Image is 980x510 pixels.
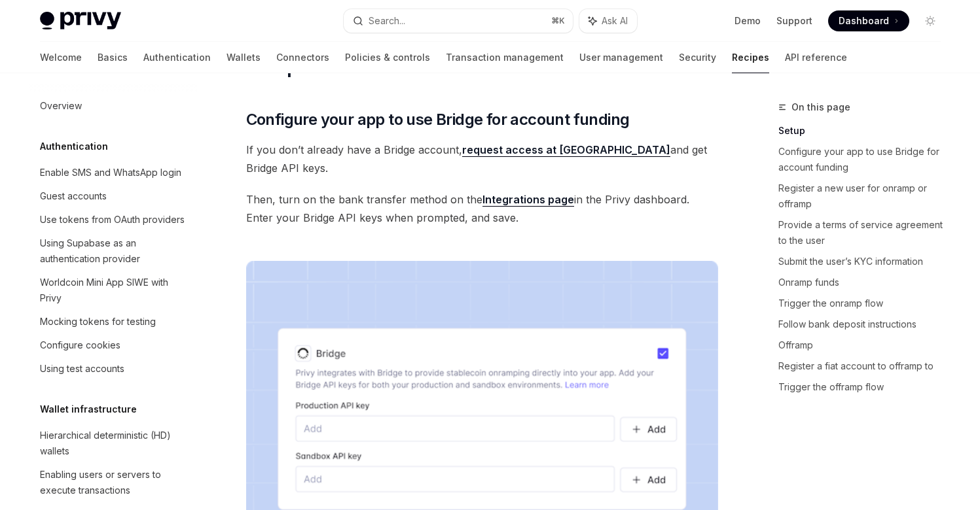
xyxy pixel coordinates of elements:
[29,94,197,118] a: Overview
[791,99,850,115] span: On this page
[40,337,120,353] div: Configure cookies
[345,42,430,73] a: Policies & controls
[40,42,82,73] a: Welcome
[40,361,124,377] div: Using test accounts
[778,251,951,272] a: Submit the user’s KYC information
[369,13,405,29] div: Search...
[40,12,121,30] img: light logo
[839,14,889,27] span: Dashboard
[29,208,197,231] a: Use tokens from OAuth providers
[29,161,197,184] a: Enable SMS and WhatsApp login
[40,401,137,417] h5: Wallet infrastructure
[778,214,951,251] a: Provide a terms of service agreement to the user
[40,188,107,204] div: Guest accounts
[785,42,847,73] a: API reference
[778,141,951,178] a: Configure your app to use Bridge for account funding
[828,10,909,31] a: Dashboard
[778,356,951,377] a: Register a fiat account to offramp to
[40,235,189,267] div: Using Supabase as an authentication provider
[40,98,82,114] div: Overview
[778,335,951,356] a: Offramp
[40,165,181,180] div: Enable SMS and WhatsApp login
[778,293,951,314] a: Trigger the onramp flow
[29,357,197,381] a: Using test accounts
[551,16,565,26] span: ⌘ K
[29,231,197,271] a: Using Supabase as an authentication provider
[344,9,573,33] button: Search...⌘K
[246,109,630,130] span: Configure your app to use Bridge for account funding
[776,14,812,27] a: Support
[29,463,197,502] a: Enabling users or servers to execute transactions
[778,377,951,398] a: Trigger the offramp flow
[29,184,197,208] a: Guest accounts
[735,14,761,27] a: Demo
[40,467,189,498] div: Enabling users or servers to execute transactions
[246,190,718,227] span: Then, turn on the bank transfer method on the in the Privy dashboard. Enter your Bridge API keys ...
[29,333,197,357] a: Configure cookies
[462,143,670,157] a: request access at [GEOGRAPHIC_DATA]
[29,271,197,310] a: Worldcoin Mini App SIWE with Privy
[40,314,156,330] div: Mocking tokens for testing
[276,42,329,73] a: Connectors
[246,141,718,177] span: If you don’t already have a Bridge account, and get Bridge API keys.
[446,42,564,73] a: Transaction management
[40,428,189,459] div: Hierarchical deterministic (HD) wallets
[40,275,189,306] div: Worldcoin Mini App SIWE with Privy
[40,212,185,228] div: Use tokens from OAuth providers
[40,139,108,154] h5: Authentication
[29,424,197,463] a: Hierarchical deterministic (HD) wallets
[98,42,128,73] a: Basics
[602,14,628,27] span: Ask AI
[143,42,211,73] a: Authentication
[679,42,716,73] a: Security
[920,10,941,31] button: Toggle dark mode
[227,42,261,73] a: Wallets
[482,193,574,207] a: Integrations page
[29,310,197,333] a: Mocking tokens for testing
[579,42,663,73] a: User management
[778,272,951,293] a: Onramp funds
[579,9,637,33] button: Ask AI
[778,314,951,335] a: Follow bank deposit instructions
[778,178,951,214] a: Register a new user for onramp or offramp
[732,42,769,73] a: Recipes
[778,120,951,141] a: Setup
